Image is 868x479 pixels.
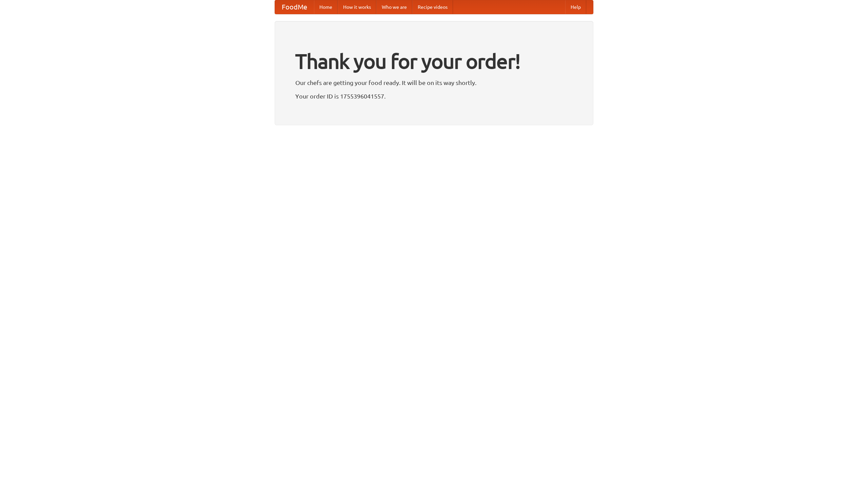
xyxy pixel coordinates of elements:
a: Home [314,0,338,14]
p: Our chefs are getting your food ready. It will be on its way shortly. [295,78,573,88]
a: How it works [338,0,376,14]
a: Who we are [376,0,412,14]
a: Help [565,0,586,14]
a: FoodMe [275,0,314,14]
h1: Thank you for your order! [295,45,573,78]
p: Your order ID is 1755396041557. [295,91,573,101]
a: Recipe videos [412,0,453,14]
